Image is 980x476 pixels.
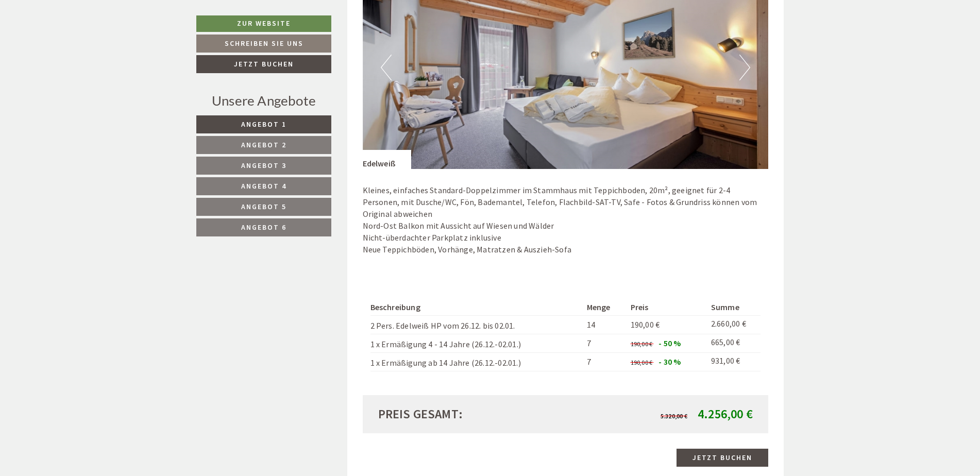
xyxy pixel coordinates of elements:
span: Angebot 1 [241,120,286,129]
p: Kleines, einfaches Standard-Doppelzimmer im Stammhaus mit Teppichboden, 20m², geeignet für 2-4 Pe... [363,184,769,255]
span: Angebot 4 [241,181,286,191]
td: 1 x Ermäßigung 4 - 14 Jahre (26.12.-02.01.) [370,334,583,353]
td: 665,00 € [707,334,761,353]
span: - 30 % [658,356,681,367]
a: Zur Website [196,15,331,32]
td: 931,00 € [707,352,761,371]
small: 12:19 [16,120,256,127]
button: Previous [381,55,392,80]
td: 14 [583,316,627,334]
div: Vielen Dank für Angebot. Ich habe es lediglich nicht ganz verstehen können. [PERSON_NAME] das Ang... [8,62,261,128]
td: 1 x Ermäßigung ab 14 Jahre (26.12.-02.01.) [370,352,583,371]
td: 7 [583,352,627,371]
div: Sie [243,30,390,39]
span: 4.256,00 € [698,406,753,422]
span: 190,00 € [631,319,660,330]
td: 7 [583,334,627,353]
div: Unsere Angebote [196,91,331,110]
a: Schreiben Sie uns [196,35,331,53]
span: Angebot 3 [241,161,286,170]
div: Edelweiß [363,150,412,169]
td: 2 Pers. Edelweiß HP vom 26.12. bis 02.01. [370,316,583,334]
span: - 50 % [658,338,681,348]
th: Preis [627,299,707,315]
div: [DATE] [184,8,222,26]
button: Senden [344,271,406,290]
span: Angebot 6 [241,223,286,232]
td: 2.660,00 € [707,316,761,334]
th: Beschreibung [370,299,583,315]
a: Jetzt buchen [677,449,768,467]
span: 5.320,00 € [661,412,687,420]
div: [PERSON_NAME] [16,64,256,72]
div: Preis gesamt: [370,405,566,423]
th: Menge [583,299,627,315]
div: Guten Tag, wie können wir Ihnen helfen? [238,28,398,60]
span: 190,00 € [631,359,653,366]
span: Angebot 5 [241,202,286,211]
span: Angebot 2 [241,140,286,149]
a: Jetzt buchen [196,55,331,73]
button: Next [739,55,750,80]
small: 12:18 [243,50,390,58]
th: Summe [707,299,761,315]
span: 190,00 € [631,340,653,348]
